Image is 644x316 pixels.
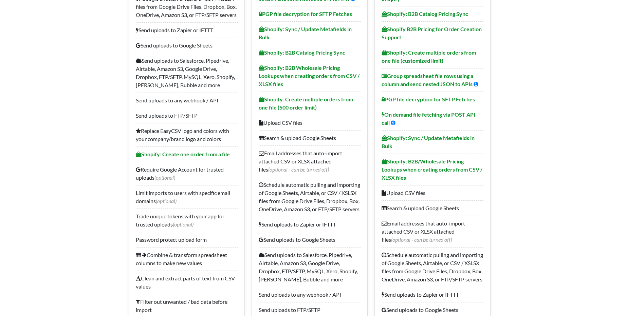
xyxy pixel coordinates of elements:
b: Shopify: B2B Wholesale Pricing Lookups when creating orders from CSV / XLSX files [259,64,360,87]
li: Replace EasyCSV logo and colors with your company/brand logo and colors [136,123,238,146]
li: Password protect upload form [136,232,238,247]
b: Shopify: Create multiple orders from one file (customized limit) [382,49,476,64]
li: Send uploads to any webhook / API [136,93,238,108]
li: Send uploads to Zapier or IFTTT [259,217,361,232]
li: Email addresses that auto-import attached CSV or XLSX attached files [259,145,361,177]
li: Send uploads to Salesforce, Pipedrive, Airtable, Amazon S3, Google Drive, Dropbox, FTP/SFTP, MySQ... [136,53,238,93]
b: Shopify: Create one order from a file [136,151,230,157]
span: (optional - can be turned off) [391,236,452,243]
b: Shopify B2B Pricing for Order Creation Support [382,26,482,40]
li: Trade unique tokens with your app for trusted uploads [136,209,238,232]
li: Schedule automatic pulling and importing of Google Sheets, Airtable, or CSV / XSLSX files from Go... [259,177,361,217]
b: PGP file decryption for SFTP Fetches [382,96,475,102]
li: Send uploads to Zapier or IFTTT [382,287,483,302]
li: Send uploads to Google Sheets [136,38,238,53]
b: PGP file decryption for SFTP Fetches [259,11,352,17]
li: Combine & transform spreadsheet columns to make new values [136,247,238,271]
iframe: Drift Widget Chat Controller [610,282,636,308]
li: Upload CSV files [382,185,483,200]
span: (optional) [173,221,194,228]
span: (optional) [154,174,175,181]
b: Shopify: B2B/Wholesale Pricing Lookups when creating orders from CSV / XLSX files [382,158,482,181]
li: Require Google Account for trusted uploads [136,162,238,185]
li: Send uploads to FTP/SFTP [136,108,238,123]
li: Limit imports to users with specific email domains [136,185,238,209]
li: Send uploads to Google Sheets [259,232,361,247]
span: (optional) [156,198,177,204]
li: Upload CSV files [259,115,361,130]
b: Shopify: Sync / Update Metafields in Bulk [259,26,352,40]
b: Shopify: B2B Catalog Pricing Sync [382,11,468,17]
li: Send uploads to Salesforce, Pipedrive, Airtable, Amazon S3, Google Drive, Dropbox, FTP/SFTP, MySQ... [259,247,361,287]
li: Schedule automatic pulling and importing of Google Sheets, Airtable, or CSV / XSLSX files from Go... [382,247,483,287]
li: Email addresses that auto-import attached CSV or XLSX attached files [382,216,483,247]
li: Clean and extract parts of text from CSV values [136,271,238,294]
li: Send uploads to Zapier or IFTTT [136,22,238,38]
span: (optional - can be turned off) [268,166,329,173]
b: Group spreadsheet file rows using a column and send nested JSON to APIs [382,73,473,87]
b: Shopify: Sync / Update Metafields in Bulk [382,135,475,149]
li: Send uploads to any webhook / API [259,287,361,302]
b: On demand file fetching via POST API call [382,111,475,126]
b: Shopify: Create multiple orders from one file (500 order limit) [259,96,353,111]
b: Shopify: B2B Catalog Pricing Sync [259,49,345,56]
li: Search & upload Google Sheets [259,130,361,145]
li: Search & upload Google Sheets [382,200,483,216]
